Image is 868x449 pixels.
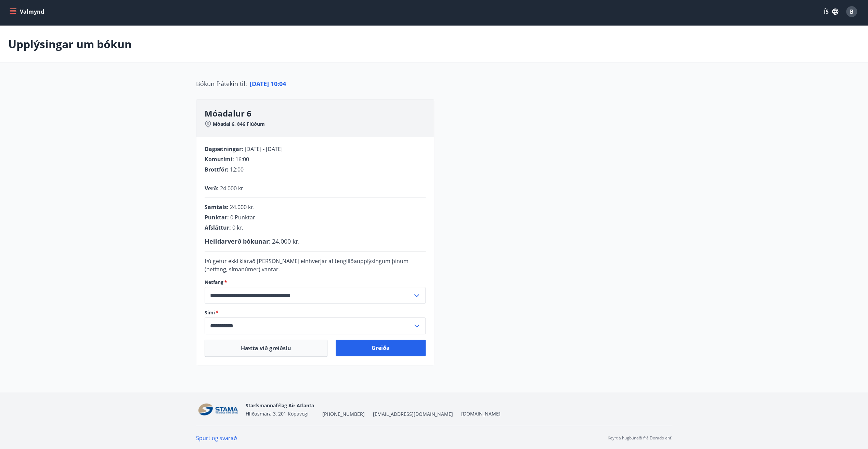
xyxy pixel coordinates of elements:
[230,166,244,173] span: 12:00
[213,121,265,127] span: Móadal 6, 846 Flúðum
[230,214,255,221] span: 0 Punktar
[461,410,500,417] a: [DOMAIN_NAME]
[196,402,240,417] img: K9DpVO2JKVfNCD1JYfR9g48Bn8Vnv5MeZh0xm74B.png
[230,203,255,211] span: 24.000 kr.
[373,411,453,418] span: [EMAIL_ADDRESS][DOMAIN_NAME]
[205,203,229,211] span: Samtals :
[205,108,434,119] h3: Móadalur 6
[205,224,231,231] span: Afsláttur :
[8,5,47,18] button: menu
[336,340,426,356] button: Greiða
[205,340,327,357] button: Hætta við greiðslu
[245,402,314,409] span: Starfsmannafélag Air Atlanta
[8,37,132,52] p: Upplýsingar um bókun
[245,410,308,417] span: Hlíðasmára 3, 201 Kópavogi
[205,257,409,273] span: Þú getur ekki klárað [PERSON_NAME] einhverjar af tengiliðaupplýsingum þínum (netfang, símanúmer) ...
[245,145,283,153] span: [DATE] - [DATE]
[820,5,842,18] button: ÍS
[250,80,286,88] span: [DATE] 10:04
[205,145,243,153] span: Dagsetningar :
[205,214,229,221] span: Punktar :
[220,185,245,192] span: 24.000 kr.
[272,237,300,245] span: 24.000 kr.
[205,279,426,286] label: Netfang
[232,224,243,231] span: 0 kr.
[850,8,854,15] span: B
[205,155,234,163] span: Komutími :
[205,309,426,316] label: Sími
[196,79,247,88] span: Bókun frátekin til :
[322,411,364,418] span: [PHONE_NUMBER]
[843,3,860,20] button: B
[205,237,271,245] span: Heildarverð bókunar :
[196,434,237,442] a: Spurt og svarað
[205,166,229,173] span: Brottför :
[608,435,672,441] p: Keyrt á hugbúnaði frá Dorado ehf.
[205,185,219,192] span: Verð :
[235,155,249,163] span: 16:00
